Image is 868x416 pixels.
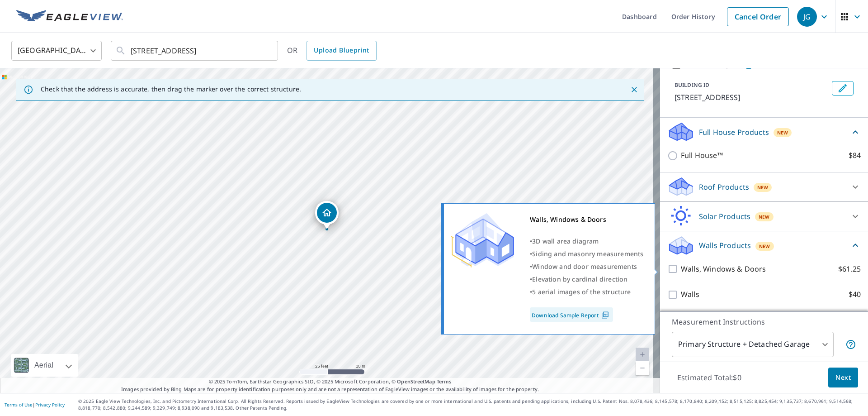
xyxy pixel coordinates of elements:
img: EV Logo [16,10,123,24]
p: Estimated Total: $0 [670,368,749,387]
span: New [757,184,769,191]
img: Pdf Icon [599,311,611,319]
span: 3D wall area diagram [532,237,599,245]
button: Close [628,84,640,96]
input: Search by address or latitude-longitude [131,38,259,63]
p: Solar Products [699,211,750,222]
div: • [530,235,643,248]
span: Elevation by cardinal direction [532,275,627,283]
div: Primary Structure + Detached Garage [672,332,834,357]
p: Roof Products [699,182,749,192]
div: Walls, Windows & Doors [530,213,643,226]
div: [GEOGRAPHIC_DATA] [11,38,102,63]
div: Aerial [32,354,56,377]
a: Privacy Policy [35,402,65,408]
span: New [759,213,770,220]
div: OR [287,41,377,61]
span: 5 aerial images of the structure [532,287,631,296]
span: Window and door measurements [532,262,637,271]
p: © 2025 Eagle View Technologies, Inc. and Pictometry International Corp. All Rights Reserved. Repo... [78,398,863,411]
p: [STREET_ADDRESS] [675,92,828,103]
div: Aerial [11,354,78,377]
div: JG [797,7,817,27]
p: $61.25 [838,263,861,275]
span: New [777,129,788,136]
div: Dropped pin, building 1, Residential property, 316 Panhandle St Denton, TX 76201 [315,201,339,229]
p: $40 [849,289,861,300]
p: Check that the address is accurate, then drag the marker over the correct structure. [41,85,301,93]
a: Current Level 20, Zoom Out [636,361,649,375]
div: • [530,260,643,273]
span: Your report will include the primary structure and a detached garage if one exists. [845,339,856,350]
p: $84 [849,150,861,161]
p: | [5,402,65,407]
div: Solar ProductsNew [667,206,861,227]
div: • [530,273,643,286]
p: Walls [681,289,699,300]
span: Upload Blueprint [314,45,369,56]
button: Edit building 1 [832,81,854,96]
a: Upload Blueprint [307,41,376,61]
span: © 2025 TomTom, Earthstar Geographics SIO, © 2025 Microsoft Corporation, © [209,378,452,386]
a: Terms [437,378,452,385]
a: Terms of Use [5,402,33,408]
a: OpenStreetMap [397,378,435,385]
p: Full House Products [699,127,769,138]
img: Premium [451,213,514,268]
div: Walls ProductsNew [667,235,861,256]
button: Next [828,368,858,388]
span: Next [835,372,851,383]
div: • [530,248,643,260]
div: Roof ProductsNew [667,176,861,198]
div: • [530,286,643,298]
p: Walls Products [699,240,751,251]
p: Measurement Instructions [672,316,856,327]
a: Download Sample Report [530,307,613,322]
a: Cancel Order [727,7,789,26]
span: New [759,243,770,250]
span: Siding and masonry measurements [532,249,643,258]
p: Walls, Windows & Doors [681,263,766,275]
p: BUILDING ID [675,81,709,89]
p: Full House™ [681,150,723,161]
div: Full House ProductsNew [667,121,861,143]
a: Current Level 20, Zoom In Disabled [636,348,649,361]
